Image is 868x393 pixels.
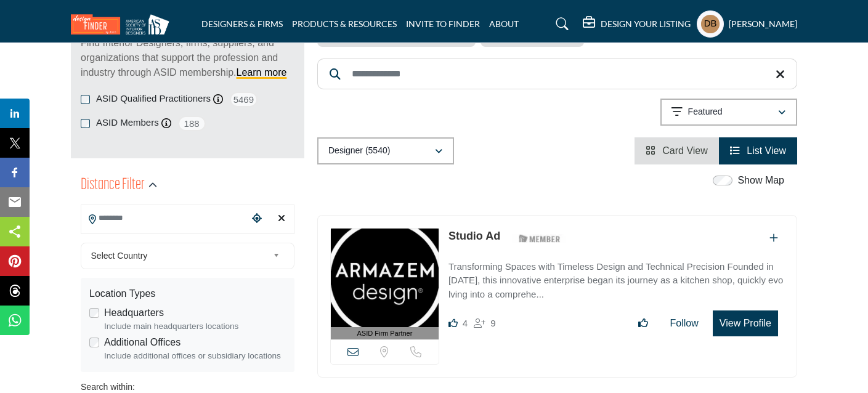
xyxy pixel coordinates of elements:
[91,248,269,263] span: Select Country
[104,306,164,320] label: Headquarters
[81,95,90,104] input: Selected ASID Qualified Practitioners checkbox
[89,286,286,301] div: Location Types
[406,18,480,29] a: INVITE TO FINDER
[601,18,691,30] h5: DESIGN YOUR LISTING
[317,137,454,164] button: Designer (5540)
[104,320,286,333] div: Include main headquarters locations
[96,116,159,130] label: ASID Members
[635,137,719,164] li: Card View
[688,106,723,118] p: Featured
[512,231,567,246] img: ASID Members Badge Icon
[81,206,248,230] input: Search Location
[230,92,258,107] span: 5469
[729,18,797,30] h5: [PERSON_NAME]
[104,335,180,350] label: Additional Offices
[660,99,797,126] button: Featured
[747,145,786,156] span: List View
[317,59,797,89] input: Search Keyword
[713,310,778,336] button: View Profile
[201,18,283,29] a: DESIGNERS & FIRMS
[730,145,786,156] a: View List
[331,229,439,327] img: Studio Ad
[81,174,145,197] h2: Distance Filter
[178,116,206,131] span: 188
[357,328,413,339] span: ASID Firm Partner
[737,173,784,188] label: Show Map
[769,233,778,243] a: Add To List
[96,92,211,106] label: ASID Qualified Practitioners
[448,228,500,245] p: Studio Ad
[697,10,724,38] button: Show hide supplier dropdown
[646,145,708,156] a: View Card
[630,311,656,336] button: Like listing
[81,119,90,128] input: Selected ASID Members checkbox
[71,14,176,34] img: Site Logo
[583,17,691,31] div: DESIGN YOUR LISTING
[474,316,495,331] div: Followers
[237,67,287,78] a: Learn more
[463,318,468,328] span: 4
[331,229,439,340] a: ASID Firm Partner
[448,230,500,242] a: Studio Ad
[448,253,784,302] a: Transforming Spaces with Timeless Design and Technical Precision Founded in [DATE], this innovati...
[662,145,708,156] span: Card View
[272,206,291,232] div: Clear search location
[81,36,294,80] p: Find Interior Designers, firms, suppliers, and organizations that support the profession and indu...
[328,145,390,157] p: Designer (5540)
[448,260,784,302] p: Transforming Spaces with Timeless Design and Technical Precision Founded in [DATE], this innovati...
[489,18,519,29] a: ABOUT
[544,14,577,34] a: Search
[292,18,397,29] a: PRODUCTS & RESOURCES
[662,311,707,336] button: Follow
[104,350,286,362] div: Include additional offices or subsidiary locations
[448,318,458,328] i: Likes
[719,137,797,164] li: List View
[248,206,266,232] div: Choose your current location
[490,318,495,328] span: 9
